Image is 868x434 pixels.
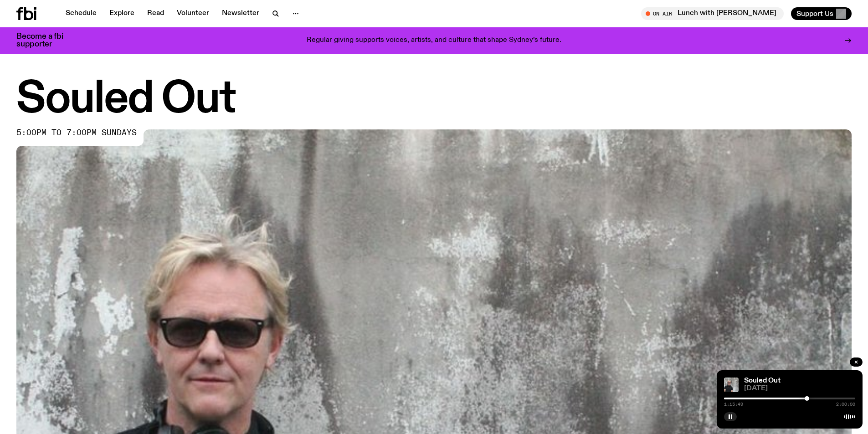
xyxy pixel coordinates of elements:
button: Support Us [791,7,852,20]
button: On AirLunch with [PERSON_NAME] [641,7,784,20]
span: 2:00:00 [836,402,855,407]
a: Volunteer [171,7,215,20]
img: Stephen looks directly at the camera, wearing a black tee, black sunglasses and headphones around... [724,378,739,392]
p: Regular giving supports voices, artists, and culture that shape Sydney’s future. [307,36,561,45]
a: Newsletter [216,7,265,20]
h1: Souled Out [16,79,852,120]
span: [DATE] [744,385,855,392]
a: Explore [104,7,140,20]
span: 1:15:49 [724,402,743,407]
span: Support Us [796,10,833,18]
h3: Become a fbi supporter [16,33,75,48]
a: Schedule [60,7,102,20]
a: Souled Out [744,377,781,384]
a: Read [142,7,169,20]
span: 5:00pm to 7:00pm sundays [16,129,137,137]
